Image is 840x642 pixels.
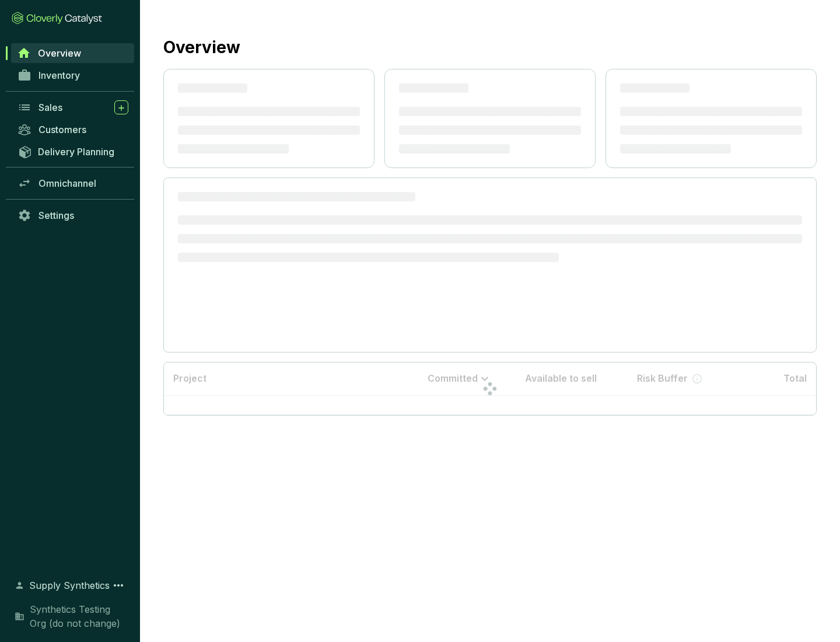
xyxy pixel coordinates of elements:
a: Delivery Planning [12,142,134,161]
a: Inventory [12,65,134,85]
span: Delivery Planning [38,146,114,158]
span: Overview [38,47,81,59]
span: Supply Synthetics [29,578,110,592]
a: Customers [12,120,134,139]
span: Sales [38,102,62,113]
span: Omnichannel [38,177,96,189]
span: Settings [38,210,74,221]
a: Overview [11,43,134,63]
span: Customers [38,124,86,135]
a: Omnichannel [12,173,134,193]
a: Sales [12,97,134,117]
a: Settings [12,205,134,225]
span: Inventory [38,69,80,81]
span: Synthetics Testing Org (do not change) [30,602,128,630]
h2: Overview [163,35,240,60]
